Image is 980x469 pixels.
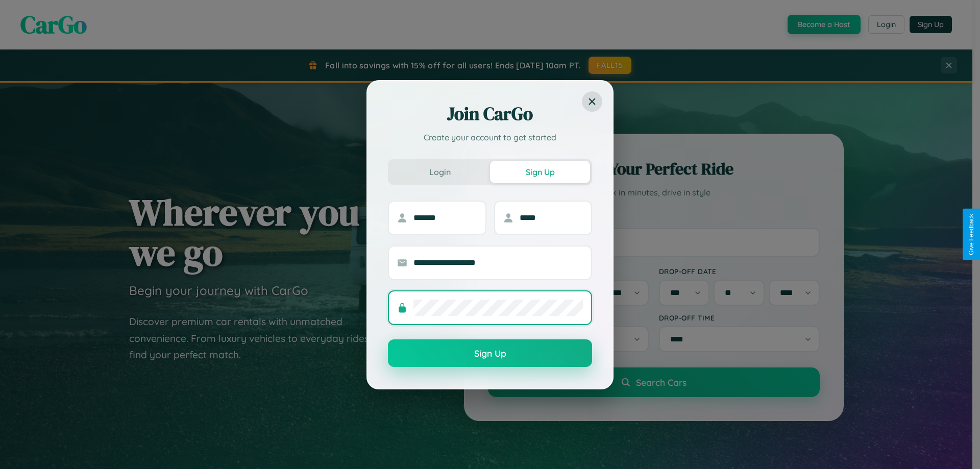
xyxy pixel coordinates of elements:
p: Create your account to get started [388,131,592,143]
div: Give Feedback [968,214,975,255]
button: Sign Up [388,339,592,367]
h2: Join CarGo [388,102,592,126]
button: Sign Up [490,161,590,183]
button: Login [390,161,490,183]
